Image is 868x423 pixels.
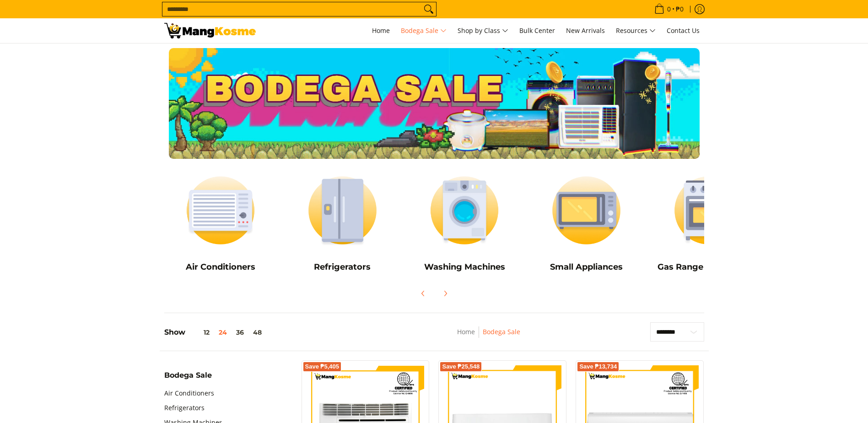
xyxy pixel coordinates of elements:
h5: Refrigerators [286,262,399,272]
a: Bulk Center [515,18,560,43]
a: Shop by Class [453,18,513,43]
a: Home [457,327,475,336]
a: Refrigerators Refrigerators [286,168,399,279]
span: Save ₱25,548 [442,364,480,369]
button: Previous [413,283,433,304]
span: • [652,4,686,14]
button: Next [435,283,455,304]
a: Small Appliances Small Appliances [530,168,643,279]
span: Save ₱5,405 [305,364,340,369]
a: Air Conditioners Air Conditioners [164,168,277,279]
span: New Arrivals [566,26,605,35]
span: Home [372,26,390,35]
a: New Arrivals [561,18,609,43]
img: Refrigerators [286,168,399,253]
img: Air Conditioners [164,168,277,253]
a: Home [367,18,394,43]
span: ₱0 [674,6,685,12]
nav: Main Menu [265,18,704,43]
h5: Small Appliances [530,262,643,272]
span: Save ₱13,734 [579,364,617,369]
span: Bodega Sale [401,25,447,37]
a: Air Conditioners [164,386,214,401]
button: Search [421,2,436,16]
a: Bodega Sale [483,327,520,336]
h5: Gas Range and Cookers [652,262,765,272]
a: Resources [611,18,660,43]
summary: Open [164,372,212,386]
a: Contact Us [662,18,704,43]
span: Resources [616,25,656,37]
h5: Air Conditioners [164,262,277,272]
button: 24 [214,329,232,336]
h5: Washing Machines [408,262,521,272]
span: Contact Us [667,26,700,35]
h5: Show [164,328,266,337]
span: 0 [666,6,672,12]
img: Washing Machines [408,168,521,253]
a: Cookers Gas Range and Cookers [652,168,765,279]
span: Shop by Class [458,25,508,37]
span: Bulk Center [519,26,555,35]
button: 36 [232,329,248,336]
a: Washing Machines Washing Machines [408,168,521,279]
button: 12 [185,329,214,336]
img: Cookers [652,168,765,253]
button: 48 [248,329,266,336]
span: Bodega Sale [164,372,212,379]
a: Bodega Sale [396,18,451,43]
nav: Breadcrumbs [396,326,582,347]
a: Refrigerators [164,401,205,415]
img: Small Appliances [530,168,643,253]
img: Bodega Sale l Mang Kosme: Cost-Efficient &amp; Quality Home Appliances [164,23,256,38]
